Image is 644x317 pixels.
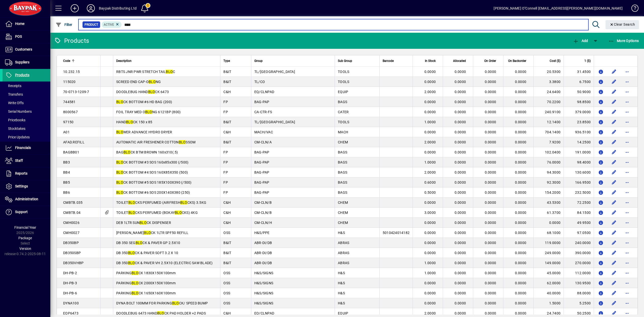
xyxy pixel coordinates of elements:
em: BLO [116,130,123,134]
button: Edit [610,249,618,257]
span: AFAD.REFILL [63,140,85,144]
span: 0.0000 [485,130,496,134]
em: BLO [116,180,123,184]
span: BAG CK BTM BROWN 160x310(.5) [116,150,178,154]
td: 92.3000 [533,177,563,187]
span: 0.6000 [424,180,436,184]
span: 1 ($) [584,58,591,64]
button: Edit [610,279,618,287]
span: 0.0000 [424,110,436,114]
button: More options [623,209,631,217]
td: 379.0000 [563,107,594,117]
button: More options [623,259,631,267]
button: More options [623,78,631,86]
div: Group [254,58,332,64]
span: 0.0000 [485,150,496,154]
a: Serial Numbers [3,107,50,116]
div: Products [54,37,89,45]
a: Reports [3,167,50,180]
td: 23.8500 [563,117,594,127]
span: RBTS JNR PWR STRETCH TAIL C [116,70,175,74]
span: Cost ($) [550,58,560,64]
span: C&H [223,211,231,215]
span: BAG-PAP [254,180,269,184]
span: BAG-PAP [254,160,269,164]
button: More options [623,88,631,96]
span: B&IT [223,140,231,144]
button: Edit [610,178,618,186]
a: Knowledge Base [628,1,638,17]
span: 0.0000 [485,90,496,94]
button: Profile [83,4,99,13]
button: More options [623,229,631,237]
td: 166.9500 [563,177,594,187]
button: Clear [606,20,639,29]
span: 0.0000 [455,80,466,84]
span: CK BOTTOM #3 SOS 160x85x300 (/500) [116,160,188,164]
em: BLO [116,170,123,174]
span: WER ADVANCE HYDRO DRYER [116,130,172,134]
span: BB6 [63,190,70,194]
button: Edit [610,68,618,76]
button: Edit [610,199,618,207]
em: BLO [116,160,123,164]
button: More options [623,219,631,227]
td: 14.2500 [563,137,594,147]
span: 0.0000 [424,80,436,84]
button: More options [623,299,631,307]
span: CK BOTTOM #4 SOS 160X85X350 (500) [116,170,188,174]
span: MACH [338,130,348,134]
div: On Backorder [506,58,531,64]
span: 0.0000 [455,180,466,184]
a: Financials [3,142,50,154]
button: More options [623,158,631,166]
span: Add [573,39,588,43]
span: 0.0000 [515,90,527,94]
button: More options [623,178,631,186]
span: In Stock [425,58,436,64]
span: 0.0000 [424,130,436,134]
a: Support [3,206,50,218]
span: Type [223,58,230,64]
span: TOOLS [338,120,349,124]
span: BAGBB01 [63,150,79,154]
span: 0.0000 [455,90,466,94]
button: Edit [610,219,618,227]
a: Pricebooks [3,116,50,124]
span: Clear Search [610,22,635,26]
span: Filter [56,23,72,27]
span: Customers [15,47,32,51]
span: 0.0000 [515,120,527,124]
button: Edit [610,239,618,247]
button: Edit [610,188,618,196]
button: More options [623,188,631,196]
td: 240.9100 [533,107,563,117]
td: 31.4500 [563,67,594,77]
span: B&IT [223,70,231,74]
span: 0.0000 [485,201,496,205]
span: Staff [15,158,23,163]
span: 0.0000 [515,160,527,164]
a: Receipts [3,82,50,90]
span: Description [116,58,132,64]
span: SCREED END CAP-O NG [116,80,161,84]
span: 0.0000 [455,140,466,144]
button: Edit [610,108,618,116]
a: Home [3,18,50,30]
span: CK BOTTOM #5 SOS 185X100X390 (/500) [116,180,192,184]
em: BLO [148,90,155,94]
em: BLO [149,80,156,84]
span: Transfers [5,92,23,96]
button: More options [623,168,631,176]
span: CATER [338,110,349,114]
span: 2.0000 [424,90,436,94]
span: 0.0000 [485,100,496,104]
span: 0.0000 [455,150,466,154]
td: 98.8500 [563,97,594,107]
div: Code [63,58,97,64]
span: Home [15,22,24,26]
div: In Stock [416,58,440,64]
button: More options [623,128,631,136]
span: BAGS [338,170,347,174]
em: BLO [116,100,123,104]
